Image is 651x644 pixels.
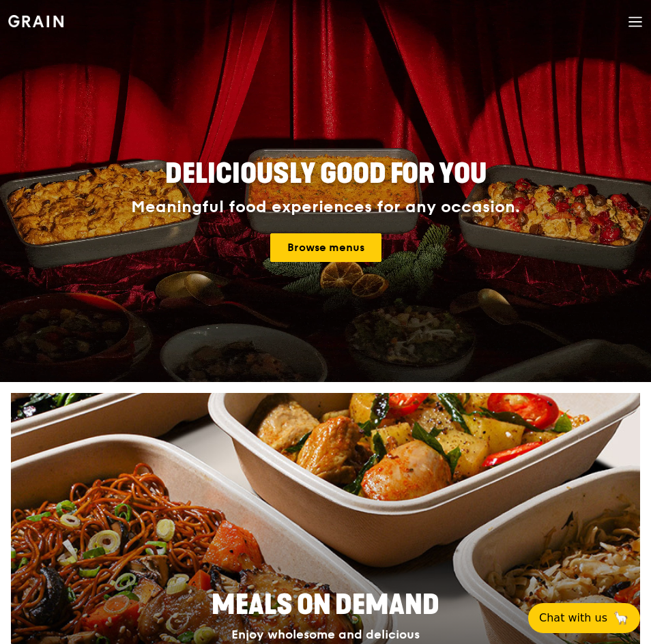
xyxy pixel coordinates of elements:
[212,589,439,621] span: Meals On Demand
[613,610,629,626] span: 🦙
[80,198,571,217] div: Meaningful food experiences for any occasion.
[8,15,63,27] img: Grain
[528,603,640,633] button: Chat with us🦙
[165,158,487,190] span: Deliciously good for you
[270,233,381,262] a: Browse menus
[539,610,607,626] span: Chat with us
